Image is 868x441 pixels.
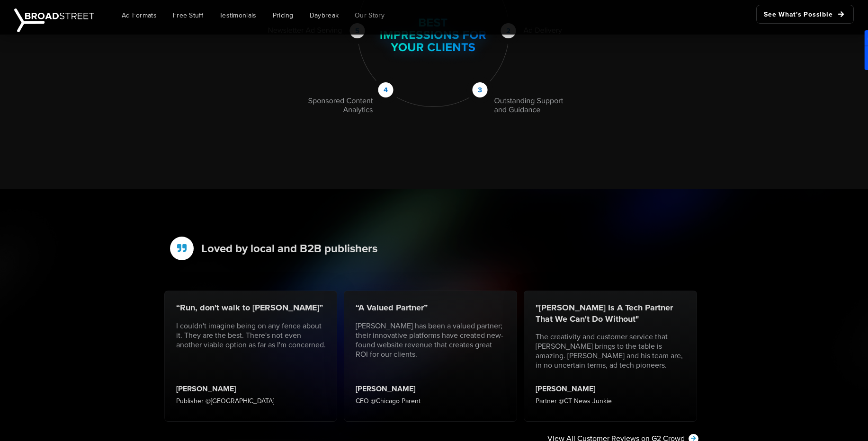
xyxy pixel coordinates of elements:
a: Pricing [266,5,301,26]
h2: Loved by local and B2B publishers [170,237,698,260]
p: [PERSON_NAME] has been a valued partner; their innovative platforms have created new-found websit... [356,321,505,359]
span: Our Story [355,10,385,20]
h2: "[PERSON_NAME] Is A Tech Partner That We Can't Do Without" [536,302,685,325]
a: See What's Possible [756,5,854,24]
a: Ad Formats [115,5,164,26]
h3: [PERSON_NAME] [536,383,612,394]
span: Pricing [273,10,294,20]
a: Free Stuff [166,5,210,26]
span: Ad Formats [122,10,157,20]
img: Broadstreet | The Ad Manager for Small Publishers [14,9,94,32]
p: I couldn't imagine being on any fence about it. They are the best. There's not even another viabl... [176,321,326,350]
span: Testimonials [219,10,257,20]
p: Partner @CT News Junkie [536,396,612,406]
a: Daybreak [303,5,346,26]
span: Daybreak [310,10,339,20]
h2: “Run, don't walk to [PERSON_NAME]” [176,302,326,313]
h3: [PERSON_NAME] [356,383,421,394]
p: CEO @Chicago Parent [356,396,421,406]
a: Testimonials [212,5,264,26]
p: The creativity and customer service that [PERSON_NAME] brings to the table is amazing. [PERSON_NA... [536,332,685,370]
h2: “A Valued Partner” [356,302,505,313]
h3: [PERSON_NAME] [176,383,274,394]
p: Publisher @[GEOGRAPHIC_DATA] [176,396,274,406]
span: Free Stuff [173,10,203,20]
a: Our Story [348,5,392,26]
